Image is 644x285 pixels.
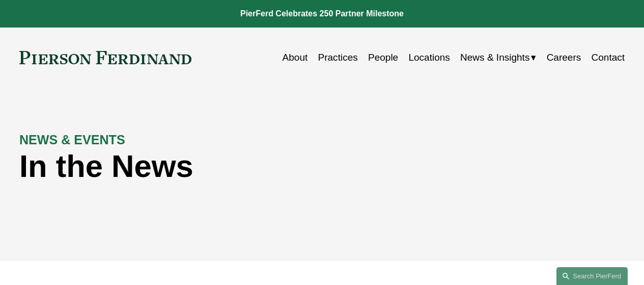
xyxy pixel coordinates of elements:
[19,148,473,184] h1: In the News
[460,48,536,67] a: folder dropdown
[318,48,358,67] a: Practices
[547,48,581,67] a: Careers
[283,48,308,67] a: About
[556,267,628,285] a: Search this site
[408,48,450,67] a: Locations
[368,48,398,67] a: People
[460,49,529,66] span: News & Insights
[592,48,625,67] a: Contact
[19,133,125,147] strong: NEWS & EVENTS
